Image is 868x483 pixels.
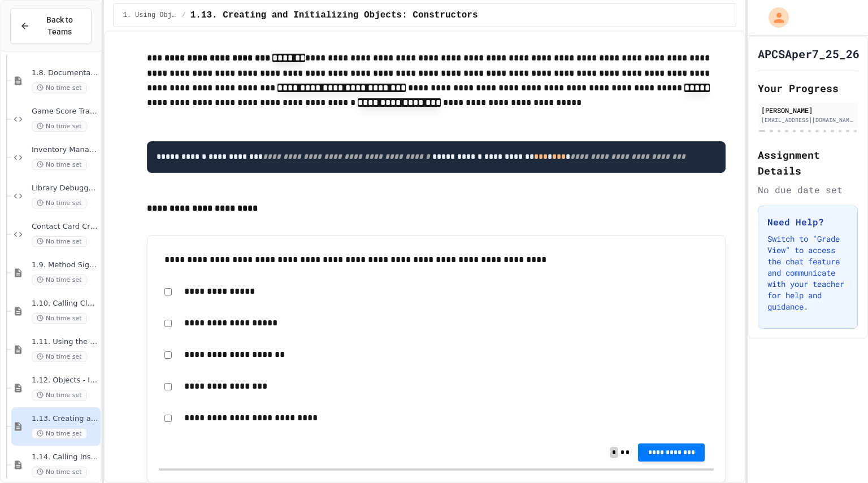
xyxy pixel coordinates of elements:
h3: Need Help? [767,215,848,229]
span: No time set [32,467,87,477]
span: 1.10. Calling Class Methods [32,299,98,308]
button: Back to Teams [10,8,92,44]
div: [PERSON_NAME] [761,105,854,115]
span: Inventory Management System [32,145,98,155]
span: Back to Teams [37,14,82,38]
h2: Assignment Details [758,147,858,179]
span: No time set [32,351,87,362]
span: 1.8. Documentation with Comments and Preconditions [32,68,98,78]
span: No time set [32,428,87,439]
span: 1.12. Objects - Instances of Classes [32,376,98,385]
span: No time set [32,198,87,208]
span: 1. Using Objects and Methods [123,11,177,20]
div: No due date set [758,183,858,197]
span: No time set [32,390,87,401]
span: Game Score Tracker [32,107,98,116]
span: 1.11. Using the Math Class [32,337,98,347]
span: 1.9. Method Signatures [32,260,98,270]
span: No time set [32,159,87,170]
span: No time set [32,121,87,132]
h2: Your Progress [758,80,858,96]
span: 1.13. Creating and Initializing Objects: Constructors [32,414,98,424]
span: No time set [32,82,87,93]
span: No time set [32,275,87,285]
div: [EMAIL_ADDRESS][DOMAIN_NAME] [761,116,854,124]
div: My Account [757,5,792,31]
span: No time set [32,313,87,324]
span: No time set [32,236,87,247]
p: Switch to "Grade View" to access the chat feature and communicate with your teacher for help and ... [767,233,848,312]
span: Library Debugger Challenge [32,184,98,193]
span: 1.13. Creating and Initializing Objects: Constructors [190,8,478,22]
h1: APCSAper7_25_26 [758,46,860,62]
span: Contact Card Creator [32,222,98,232]
span: 1.14. Calling Instance Methods [32,452,98,462]
span: / [181,11,185,20]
